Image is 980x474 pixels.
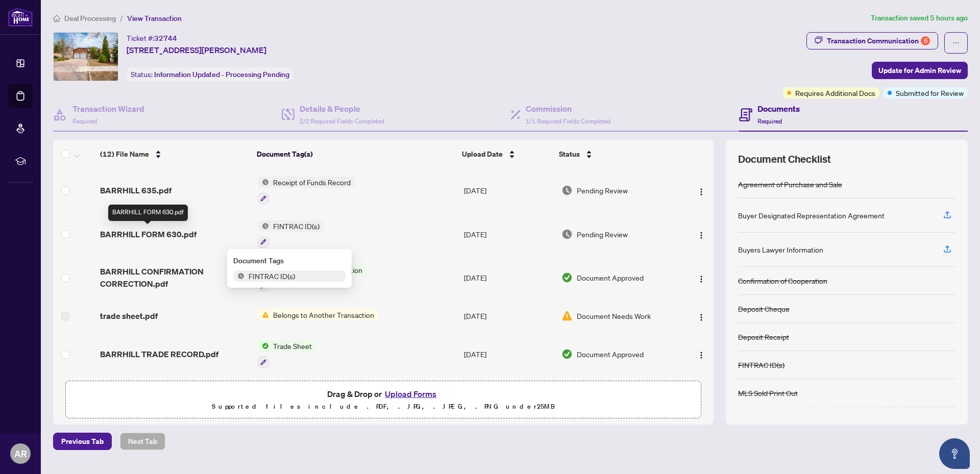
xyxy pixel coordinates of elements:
span: Document Approved [577,272,644,283]
div: Status: [127,67,293,81]
img: Status Icon [233,270,244,282]
img: Document Status [561,229,573,240]
div: BARRHILL FORM 630.pdf [108,205,188,221]
div: Document Tags [233,255,346,266]
td: [DATE] [460,332,557,376]
td: [DATE] [460,168,557,212]
img: IMG-N12083488_1.jpg [54,33,118,81]
td: [DATE] [460,300,557,332]
img: Document Status [561,310,573,321]
span: Deal Processing [64,14,116,23]
span: 1/1 Required Fields Completed [526,117,610,125]
h4: Commission [526,103,610,115]
p: Supported files include .PDF, .JPG, .JPEG, .PNG under 25 MB [72,401,695,413]
span: Pending Review [577,229,628,240]
button: Logo [693,182,709,198]
span: home [53,15,60,22]
span: View Transaction [127,14,182,23]
img: logo [8,8,33,27]
button: Status IconReceipt of Funds Record [258,177,355,204]
button: Logo [693,308,709,324]
div: Transaction Communication [827,33,930,49]
button: Logo [693,226,709,242]
button: Logo [693,346,709,362]
span: BARRHILL TRADE RECORD.pdf [100,348,218,360]
span: Drag & Drop orUpload FormsSupported files include .PDF, .JPG, .JPEG, .PNG under25MB [66,381,701,419]
img: Document Status [561,348,573,360]
div: Deposit Receipt [738,331,789,342]
span: Required [72,117,97,125]
span: Update for Admin Review [878,62,961,79]
img: Document Status [561,185,573,196]
span: Status [559,148,580,160]
button: Update for Admin Review [872,62,968,79]
span: Upload Date [462,148,503,160]
span: AR [14,446,27,461]
span: BARRHILL 635.pdf [100,184,171,196]
span: Document Needs Work [577,310,651,321]
button: Next Tab [120,433,165,450]
th: Document Tag(s) [253,140,458,168]
li: / [120,12,123,24]
span: Trade Sheet [269,340,316,352]
th: Upload Date [458,140,555,168]
span: [STREET_ADDRESS][PERSON_NAME] [127,44,266,56]
span: Required [757,117,782,125]
span: Requires Additional Docs [795,87,875,98]
span: Document Approved [577,348,644,360]
span: Information Updated - Processing Pending [154,70,289,79]
span: BARRHILL FORM 630.pdf [100,228,197,240]
span: 2/2 Required Fields Completed [300,117,384,125]
td: [DATE] [460,256,557,300]
div: Deposit Cheque [738,303,790,314]
img: Logo [697,351,705,359]
div: Agreement of Purchase and Sale [738,179,842,190]
span: Drag & Drop or [327,387,439,401]
button: Status IconTrade Sheet [258,340,316,368]
h4: Transaction Wizard [72,103,144,115]
span: (12) File Name [100,148,149,160]
div: MLS Sold Print Out [738,387,798,398]
img: Status Icon [258,309,269,320]
td: [DATE] [460,212,557,256]
span: 32744 [154,34,177,43]
th: Status [555,140,676,168]
button: Status IconBelongs to Another Transaction [258,309,378,320]
img: Logo [697,231,705,239]
div: Confirmation of Cooperation [738,275,827,286]
div: 6 [921,36,930,45]
img: Document Status [561,272,573,283]
div: Buyer Designated Representation Agreement [738,210,885,221]
button: Open asap [939,438,970,469]
span: Submitted for Review [896,87,964,98]
img: Logo [697,275,705,283]
div: FINTRAC ID(s) [738,359,785,370]
img: Status Icon [258,340,269,352]
div: Ticket #: [127,32,177,44]
button: Previous Tab [53,433,112,450]
span: Belongs to Another Transaction [269,309,378,320]
span: FINTRAC ID(s) [269,220,324,232]
span: Previous Tab [61,433,104,450]
h4: Details & People [300,103,384,115]
button: Status IconFINTRAC ID(s) [258,220,324,248]
h4: Documents [757,103,800,115]
span: BARRHILL CONFIRMATION CORRECTION.pdf [100,265,250,290]
span: FINTRAC ID(s) [244,270,299,282]
button: Logo [693,269,709,286]
img: Status Icon [258,220,269,232]
img: Logo [697,188,705,196]
div: Buyers Lawyer Information [738,244,823,255]
article: Transaction saved 5 hours ago [871,12,968,24]
span: ellipsis [952,39,960,46]
span: Pending Review [577,185,628,196]
th: (12) File Name [96,140,253,168]
span: trade sheet.pdf [100,310,158,322]
button: Upload Forms [382,387,439,401]
span: Document Checklist [738,152,831,166]
img: Status Icon [258,177,269,188]
img: Logo [697,313,705,321]
span: Receipt of Funds Record [269,177,355,188]
button: Transaction Communication6 [806,32,938,49]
